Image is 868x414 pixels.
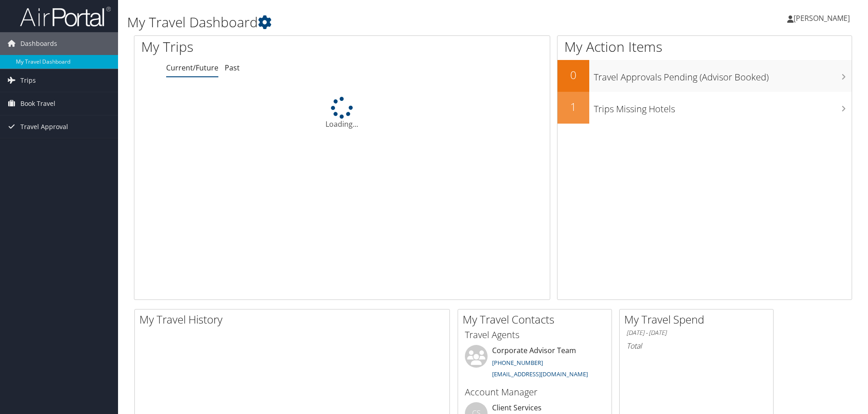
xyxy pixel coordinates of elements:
[794,13,850,23] span: [PERSON_NAME]
[557,37,852,56] h1: My Action Items
[557,60,852,92] a: 0Travel Approvals Pending (Advisor Booked)
[463,312,612,327] h2: My Travel Contacts
[492,370,588,378] a: [EMAIL_ADDRESS][DOMAIN_NAME]
[465,329,605,341] h3: Travel Agents
[460,345,609,382] li: Corporate Advisor Team
[141,37,370,56] h1: My Trips
[557,92,852,124] a: 1Trips Missing Hotels
[787,5,859,32] a: [PERSON_NAME]
[134,97,550,130] div: Loading...
[127,13,615,32] h1: My Travel Dashboard
[225,63,240,73] a: Past
[557,67,589,83] h2: 0
[626,341,766,351] h6: Total
[20,115,68,138] span: Travel Approval
[20,92,55,115] span: Book Travel
[594,98,852,115] h3: Trips Missing Hotels
[626,329,766,337] h6: [DATE] - [DATE]
[594,66,852,84] h3: Travel Approvals Pending (Advisor Booked)
[139,312,449,327] h2: My Travel History
[465,386,605,399] h3: Account Manager
[20,32,57,55] span: Dashboards
[624,312,773,327] h2: My Travel Spend
[20,6,111,27] img: airportal-logo.png
[557,99,589,115] h2: 1
[20,69,36,92] span: Trips
[166,63,218,73] a: Current/Future
[492,359,543,367] a: [PHONE_NUMBER]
